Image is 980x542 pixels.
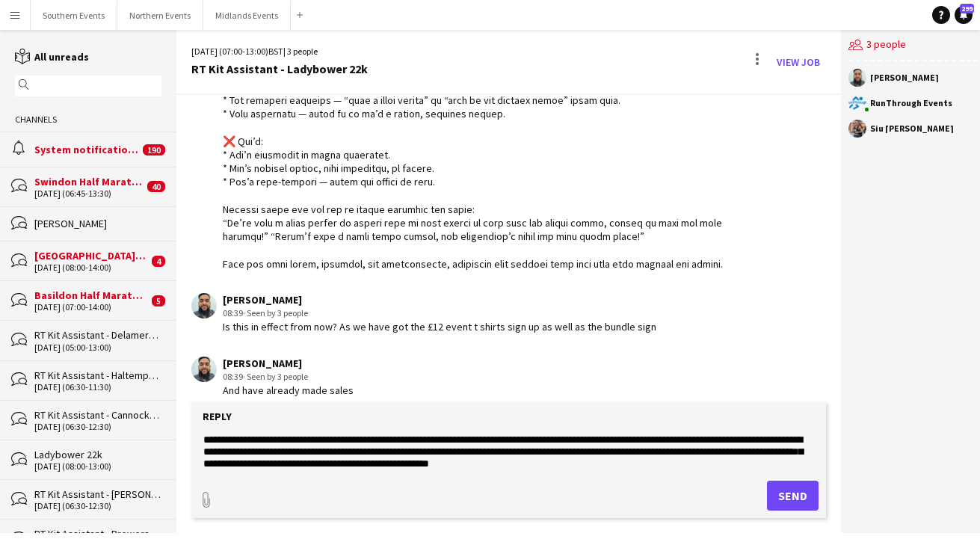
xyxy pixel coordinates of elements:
[870,124,954,133] div: Siu [PERSON_NAME]
[960,4,974,13] span: 299
[223,293,656,307] div: [PERSON_NAME]
[191,62,368,76] div: RT Kit Assistant - Ladybower 22k
[31,1,117,30] button: Southern Events
[34,382,161,392] div: [DATE] (06:30-11:30)
[848,30,979,61] div: 3 people
[34,143,139,156] div: System notifications
[34,217,161,230] div: [PERSON_NAME]
[243,307,308,318] span: · Seen by 3 people
[223,307,656,320] div: 08:39
[34,289,148,302] div: Basildon Half Marathon & Juniors
[34,461,161,472] div: [DATE] (08:00-13:00)
[870,99,952,108] div: RunThrough Events
[955,6,973,24] a: 299
[152,295,165,307] span: 5
[870,73,939,82] div: [PERSON_NAME]
[34,175,144,188] div: Swindon Half Marathon
[34,487,161,501] div: RT Kit Assistant - [PERSON_NAME] 10km & Half Marathon
[34,188,144,199] div: [DATE] (06:45-13:30)
[34,262,148,273] div: [DATE] (08:00-14:00)
[147,181,165,192] span: 40
[143,144,165,155] span: 190
[223,320,656,333] div: Is this in effect from now? As we have got the £12 event t shirts sign up as well as the bundle sign
[767,481,819,511] button: Send
[34,328,161,342] div: RT Kit Assistant - Delamere Forest 21k and 42k
[223,370,354,384] div: 08:39
[34,302,148,312] div: [DATE] (07:00-14:00)
[117,1,203,30] button: Northern Events
[34,342,161,353] div: [DATE] (05:00-13:00)
[223,357,354,370] div: [PERSON_NAME]
[223,384,354,397] div: And have already made sales
[34,422,161,432] div: [DATE] (06:30-12:30)
[34,448,161,461] div: Ladybower 22k
[268,46,283,57] span: BST
[243,371,308,382] span: · Seen by 3 people
[34,369,161,382] div: RT Kit Assistant - Haltemprice 10k
[34,501,161,511] div: [DATE] (06:30-12:30)
[191,45,368,58] div: [DATE] (07:00-13:00) | 3 people
[34,249,148,262] div: [GEOGRAPHIC_DATA] Half Marathon
[34,408,161,422] div: RT Kit Assistant - Cannock Chase Running Festival
[34,527,161,541] div: RT Kit Assistant - Brewers 10k & 5k
[152,256,165,267] span: 4
[203,410,232,423] label: Reply
[15,50,89,64] a: All unreads
[203,1,291,30] button: Midlands Events
[771,50,826,74] a: View Job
